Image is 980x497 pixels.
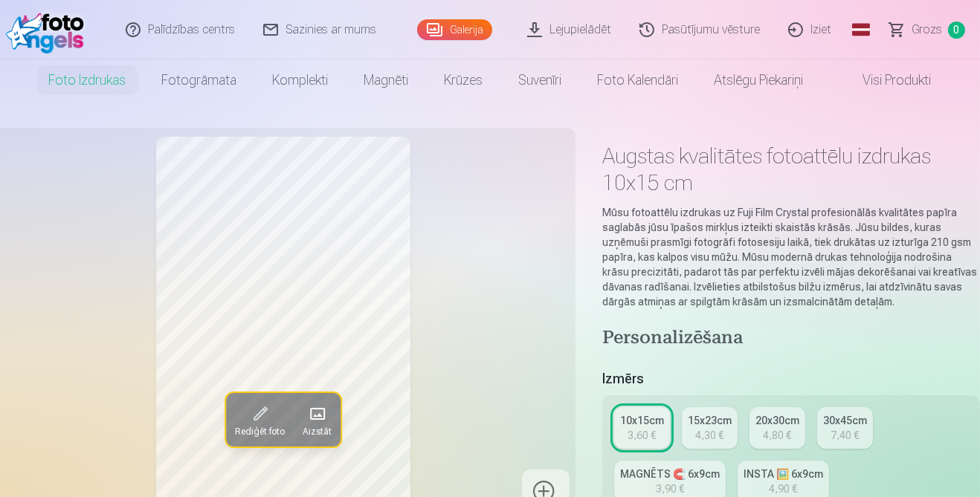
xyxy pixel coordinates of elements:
div: 10x15cm [620,413,664,428]
h4: Personalizēšana [602,327,980,351]
img: /fa1 [6,6,91,53]
a: Galerija [417,19,492,40]
a: Foto kalendāri [580,59,697,101]
div: 30x45cm [823,413,867,428]
a: Magnēti [346,59,427,101]
a: Fotogrāmata [144,59,255,101]
a: Visi produkti [822,59,950,101]
div: MAGNĒTS 🧲 6x9cm [620,467,720,481]
div: 7,40 € [831,428,860,443]
span: Rediģēt foto [235,426,285,438]
a: Atslēgu piekariņi [697,59,822,101]
a: 20x30cm4,80 € [749,407,805,449]
div: 20x30cm [755,413,799,428]
div: 3,60 € [628,428,657,443]
span: Aizstāt [303,426,332,438]
a: 15x23cm4,30 € [682,407,738,449]
div: INSTA 🖼️ 6x9cm [744,467,823,481]
a: 30x45cm7,40 € [817,407,873,449]
div: 15x23cm [688,413,732,428]
span: 0 [948,22,965,39]
a: Komplekti [255,59,346,101]
button: Rediģēt foto [226,393,294,446]
h1: Augstas kvalitātes fotoattēlu izdrukas 10x15 cm [602,143,980,196]
div: 4,30 € [696,428,724,443]
button: Aizstāt [294,393,341,446]
a: Suvenīri [501,59,580,101]
div: 4,90 € [770,481,798,496]
p: Mūsu fotoattēlu izdrukas uz Fuji Film Crystal profesionālās kvalitātes papīra saglabās jūsu īpašo... [602,205,980,309]
a: 10x15cm3,60 € [614,407,670,449]
div: 3,90 € [656,481,684,496]
span: Grozs [912,21,942,39]
div: 4,80 € [764,428,792,443]
a: Foto izdrukas [31,59,144,101]
h5: Izmērs [602,368,980,389]
a: Krūzes [427,59,501,101]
